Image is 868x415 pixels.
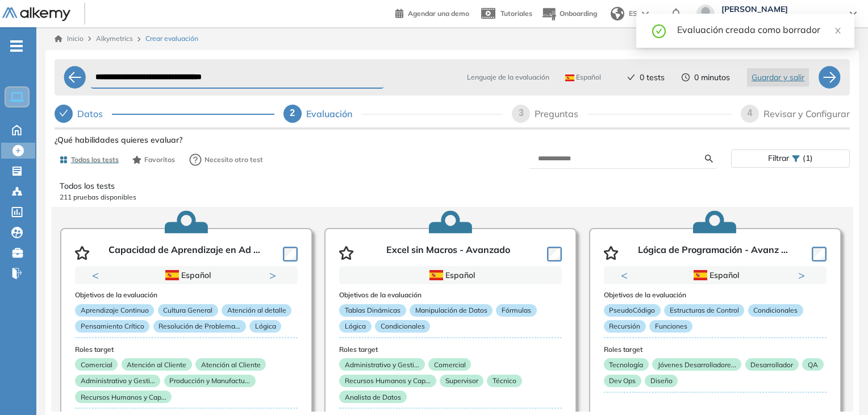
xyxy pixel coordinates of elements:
[290,108,295,118] span: 2
[306,105,361,123] div: Evaluación
[611,7,624,20] img: world
[720,284,729,286] button: 2
[768,150,789,167] span: Filtrar
[222,304,291,317] p: Atención al detalle
[10,45,23,47] i: -
[75,320,149,333] p: Pensamiento Crítico
[77,105,112,123] div: Datos
[677,23,841,36] div: Evaluación creada como borrador
[339,304,406,317] p: Tablas Dinámicas
[652,358,741,371] p: Jóvenes Desarrolladore...
[741,105,850,123] div: 4Revisar y Configurar
[339,391,406,403] p: Analista de Datos
[604,304,661,317] p: PseudoCódigo
[541,2,597,26] button: Onboarding
[652,23,666,38] span: check-circle
[55,134,182,146] span: ¿Qué habilidades quieres evaluar?
[339,375,436,387] p: Recursos Humanos y Cap...
[395,6,469,19] a: Agendar una demo
[379,269,522,281] div: Español
[467,72,549,82] span: Lenguaje de la evaluación
[283,105,503,123] div: 2Evaluación
[535,105,587,123] div: Preguntas
[165,270,179,280] img: ESP
[2,7,70,22] img: Logo
[339,346,562,354] h3: Roles target
[205,155,263,165] span: Necesito otro test
[339,291,562,299] h3: Objetivos de la evaluación
[560,9,597,18] span: Onboarding
[748,304,803,317] p: Condicionales
[638,244,788,262] p: Lógica de Programación - Avanz ...
[629,9,637,19] span: ES
[487,375,521,387] p: Técnico
[59,109,68,118] span: check
[410,304,493,317] p: Manipulación de Datos
[763,105,850,123] div: Revisar y Configurar
[512,105,732,123] div: 3Preguntas
[115,269,258,281] div: Español
[249,320,281,333] p: Lógica
[96,34,133,43] span: Alkymetrics
[621,269,632,281] button: Previous
[429,270,443,280] img: ESP
[745,358,799,371] p: Desarrollador
[748,108,753,118] span: 4
[195,358,266,371] p: Atención al Cliente
[565,73,601,82] span: Español
[519,108,524,118] span: 3
[642,11,649,16] img: arrow
[752,71,804,84] span: Guardar y salir
[128,150,180,169] button: Favoritos
[60,192,845,202] p: 211 pruebas disponibles
[802,358,823,371] p: QA
[694,72,730,84] span: 0 minutos
[184,148,268,171] button: Necesito otro test
[144,155,175,165] span: Favoritos
[664,304,744,317] p: Estructuras de Control
[440,375,483,387] p: Supervisor
[627,73,635,81] span: check
[428,358,471,371] p: Comercial
[644,269,787,281] div: Español
[640,72,665,84] span: 0 tests
[604,358,649,371] p: Tecnología
[164,375,256,387] p: Producción y Manufactu...
[604,375,641,387] p: Dev Ops
[408,9,469,18] span: Agendar una demo
[75,346,298,354] h3: Roles target
[496,304,536,317] p: Fórmulas
[500,9,532,18] span: Tutoriales
[108,244,260,262] p: Capacidad de Aprendizaje en Ad ...
[834,27,842,35] span: close
[386,244,510,262] p: Excel sin Macros - Avanzado
[191,284,200,286] button: 2
[375,320,430,333] p: Condicionales
[60,180,845,192] p: Todos los tests
[645,375,678,387] p: Diseño
[604,291,827,299] h3: Objetivos de la evaluación
[682,73,690,81] span: clock-circle
[75,358,118,371] p: Comercial
[75,304,154,317] p: Aprendizaje Continuo
[565,74,574,81] img: ESP
[75,391,172,403] p: Recursos Humanos y Cap...
[604,320,646,333] p: Recursión
[339,358,424,371] p: Administrativo y Gesti...
[75,375,160,387] p: Administrativo y Gesti...
[721,5,838,14] span: [PERSON_NAME]
[75,291,298,299] h3: Objetivos de la evaluación
[92,269,103,281] button: Previous
[604,346,827,354] h3: Roles target
[694,270,707,280] img: ESP
[269,269,281,281] button: Next
[55,150,123,169] button: Todos los tests
[649,320,692,333] p: Funciones
[55,34,84,44] a: Inicio
[158,304,218,317] p: Cultura General
[145,34,198,44] span: Crear evaluación
[798,269,809,281] button: Next
[55,105,274,123] div: Datos
[173,284,186,286] button: 1
[747,68,809,86] button: Guardar y salir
